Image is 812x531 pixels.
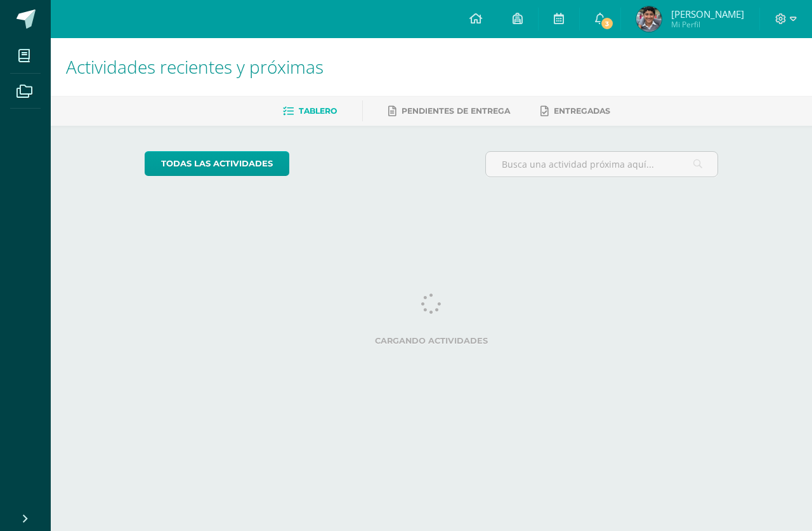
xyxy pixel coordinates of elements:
[299,106,337,116] span: Tablero
[402,106,510,116] span: Pendientes de entrega
[145,151,289,176] a: todas las Actividades
[145,336,719,346] label: Cargando actividades
[388,101,510,121] a: Pendientes de entrega
[671,19,744,30] span: Mi Perfil
[671,8,744,20] span: [PERSON_NAME]
[600,17,614,30] span: 3
[66,55,324,79] span: Actividades recientes y próximas
[283,101,337,121] a: Tablero
[636,6,662,32] img: 075004430ff1730f8c721ae5668d284c.png
[554,106,610,116] span: Entregadas
[486,152,718,177] input: Busca una actividad próxima aquí...
[540,101,610,121] a: Entregadas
